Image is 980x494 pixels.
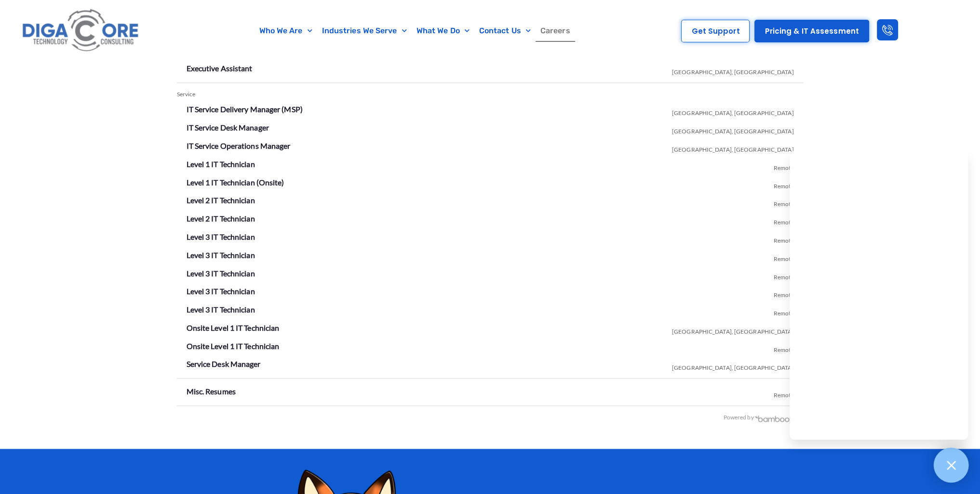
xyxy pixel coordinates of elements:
span: [GEOGRAPHIC_DATA], [GEOGRAPHIC_DATA] [672,139,794,157]
a: IT Service Operations Manager [187,141,291,150]
span: [GEOGRAPHIC_DATA], [GEOGRAPHIC_DATA] [672,61,794,79]
a: Careers [536,20,575,42]
span: Remote [774,193,794,211]
span: Remote [774,157,794,175]
a: Who We Are [255,20,317,42]
span: Pricing & IT Assessment [765,27,859,35]
a: Pricing & IT Assessment [754,20,869,42]
a: Contact Us [474,20,536,42]
a: Level 2 IT Technician [187,214,255,223]
span: [GEOGRAPHIC_DATA], [GEOGRAPHIC_DATA] [672,102,794,120]
span: [GEOGRAPHIC_DATA], [GEOGRAPHIC_DATA] [672,120,794,139]
span: Remote [774,384,794,403]
a: What We Do [412,20,474,42]
span: Remote [774,284,794,302]
a: Level 1 IT Technician [187,159,255,169]
span: Get Support [691,27,739,35]
a: Onsite Level 1 IT Technician [187,341,280,351]
img: BambooHR - HR software [754,414,799,422]
a: Onsite Level 1 IT Technician [187,323,280,332]
span: Remote [774,266,794,285]
a: Level 3 IT Technician [187,305,255,314]
div: Powered by [177,411,799,425]
span: [GEOGRAPHIC_DATA], [GEOGRAPHIC_DATA] [672,357,794,375]
a: Level 3 IT Technician [187,232,255,241]
a: Misc. Resumes [187,387,236,396]
img: Digacore logo 1 [19,5,143,57]
span: Remote [774,175,794,194]
a: Level 3 IT Technician [187,250,255,260]
a: Level 3 IT Technician [187,286,255,296]
span: Remote [774,230,794,248]
a: Level 3 IT Technician [187,269,255,278]
span: Remote [774,302,794,321]
a: Industries We Serve [317,20,412,42]
div: Service [177,88,804,102]
iframe: Chatgenie Messenger [790,151,968,440]
span: [GEOGRAPHIC_DATA], [GEOGRAPHIC_DATA] [672,321,794,339]
a: Level 1 IT Technician (Onsite) [187,178,284,187]
a: Service Desk Manager [187,359,261,368]
a: Executive Assistant [187,64,253,73]
a: IT Service Desk Manager [187,123,269,132]
nav: Menu [192,20,638,42]
a: IT Service Delivery Manager (MSP) [187,104,303,114]
span: Remote [774,211,794,230]
span: Remote [774,248,794,266]
a: Get Support [681,20,750,42]
a: Level 2 IT Technician [187,195,255,205]
span: Remote [774,339,794,357]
